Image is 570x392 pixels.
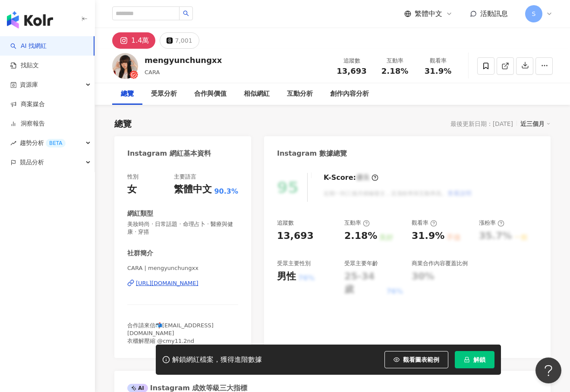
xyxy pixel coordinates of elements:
div: K-Score : [324,173,378,182]
span: 31.9% [425,67,451,75]
span: 競品分析 [20,153,44,172]
div: BETA [46,139,66,147]
div: 合作與價值 [194,89,227,99]
div: 主要語言 [174,173,196,181]
span: CARA | mengyunchungxx [127,264,238,272]
div: 男性 [277,270,296,283]
span: search [183,10,189,16]
span: 合作請來信📬[EMAIL_ADDRESS][DOMAIN_NAME] 衣櫃解壓縮 @cmy11.2nd [127,322,214,344]
div: 相似網紅 [244,89,270,99]
span: lock [464,357,470,363]
a: [URL][DOMAIN_NAME] [127,279,238,287]
div: Instagram 網紅基本資料 [127,149,211,158]
div: 13,693 [277,229,314,243]
img: KOL Avatar [112,53,138,79]
a: searchAI 找網紅 [10,42,47,50]
div: 受眾主要性別 [277,260,311,267]
div: 31.9% [412,229,444,243]
img: logo [7,11,53,28]
div: 社群簡介 [127,249,153,258]
div: 受眾分析 [151,89,177,99]
div: 女 [127,183,137,196]
div: 受眾主要年齡 [344,260,378,267]
div: 觀看率 [422,56,454,65]
div: 創作內容分析 [330,89,369,99]
span: 資源庫 [20,75,38,94]
div: [URL][DOMAIN_NAME] [136,279,198,287]
div: 性別 [127,173,139,181]
span: 解鎖 [473,356,485,363]
div: 繁體中文 [174,183,212,196]
div: 網紅類型 [127,209,153,218]
button: 1.4萬 [112,32,155,49]
div: 1.4萬 [131,34,149,47]
span: 觀看圖表範例 [403,356,439,363]
div: 商業合作內容覆蓋比例 [412,260,468,267]
div: 互動分析 [287,89,313,99]
span: 2.18% [381,67,408,75]
div: 追蹤數 [277,219,294,227]
button: 觀看圖表範例 [384,351,448,368]
a: 找貼文 [10,61,39,70]
div: 漲粉率 [479,219,504,227]
span: 趨勢分析 [20,133,66,153]
div: 追蹤數 [335,56,368,65]
div: Instagram 數據總覽 [277,149,347,158]
span: 美妝時尚 · 日常話題 · 命理占卜 · 醫療與健康 · 穿搭 [127,220,238,236]
span: 90.3% [214,187,238,196]
span: S [532,9,536,19]
div: 互動率 [378,56,411,65]
span: 活動訊息 [480,9,508,18]
a: 洞察報告 [10,119,45,128]
div: 解鎖網紅檔案，獲得進階數據 [172,355,262,364]
div: 觀看率 [412,219,437,227]
div: 2.18% [344,229,377,243]
button: 7,001 [160,32,199,49]
div: 總覽 [121,89,134,99]
div: 最後更新日期：[DATE] [450,120,513,127]
span: rise [10,140,16,146]
span: 13,693 [337,66,366,75]
div: 近三個月 [520,118,551,129]
a: 商案媒合 [10,100,45,109]
div: 總覽 [114,118,132,130]
span: CARA [145,69,160,75]
div: 7,001 [175,34,192,47]
div: mengyunchungxx [145,55,222,66]
span: 繁體中文 [415,9,442,19]
div: 互動率 [344,219,370,227]
button: 解鎖 [455,351,494,368]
